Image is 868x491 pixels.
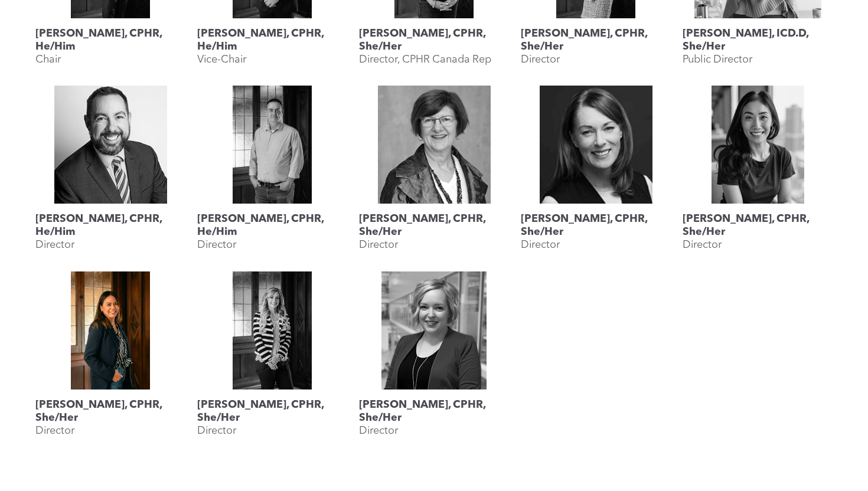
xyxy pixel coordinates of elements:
[35,53,61,66] p: Chair
[359,271,509,389] a: Shauna Yohemas, CPHR, She/Her
[197,212,347,238] h3: [PERSON_NAME], CPHR, He/Him
[35,424,74,437] p: Director
[197,398,347,424] h3: [PERSON_NAME], CPHR, She/Her
[197,271,347,389] a: Megan Vaughan, CPHR, She/Her
[359,53,491,66] p: Director, CPHR Canada Rep
[35,271,185,389] a: Katherine Salucop, CPHR, She/Her
[35,86,185,204] a: Rob Caswell, CPHR, He/Him
[35,27,185,53] h3: [PERSON_NAME], CPHR, He/Him
[359,424,398,437] p: Director
[359,238,398,251] p: Director
[35,212,185,238] h3: [PERSON_NAME], CPHR, He/Him
[683,86,833,204] a: Rebecca Lee, CPHR, She/Her
[521,238,560,251] p: Director
[521,86,671,204] a: Karen Krull, CPHR, She/Her
[359,86,509,204] a: Landis Jackson, CPHR, She/Her
[197,27,347,53] h3: [PERSON_NAME], CPHR, He/Him
[683,238,722,251] p: Director
[521,53,560,66] p: Director
[197,53,246,66] p: Vice-Chair
[683,27,833,53] h3: [PERSON_NAME], ICD.D, She/Her
[359,27,509,53] h3: [PERSON_NAME], CPHR, She/Her
[197,424,236,437] p: Director
[35,398,185,424] h3: [PERSON_NAME], CPHR, She/Her
[683,212,833,238] h3: [PERSON_NAME], CPHR, She/Her
[359,398,509,424] h3: [PERSON_NAME], CPHR, She/Her
[683,53,752,66] p: Public Director
[521,27,671,53] h3: [PERSON_NAME], CPHR, She/Her
[35,238,74,251] p: Director
[197,238,236,251] p: Director
[359,212,509,238] h3: [PERSON_NAME], CPHR, She/Her
[197,86,347,204] a: Rob Dombowsky, CPHR, He/Him
[521,212,671,238] h3: [PERSON_NAME], CPHR, She/Her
